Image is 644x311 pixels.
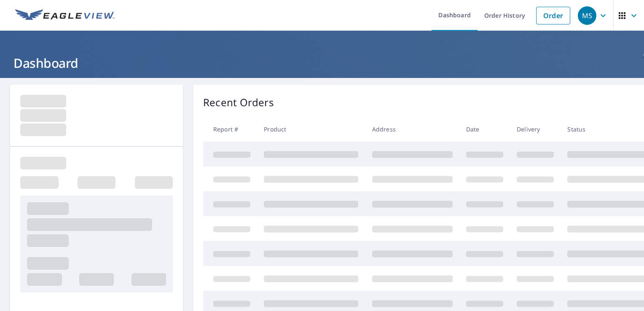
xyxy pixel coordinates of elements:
[578,6,596,25] div: MS
[536,7,570,24] a: Order
[10,54,634,72] h1: Dashboard
[203,117,257,142] th: Report #
[365,117,459,142] th: Address
[510,117,561,142] th: Delivery
[459,117,510,142] th: Date
[15,9,115,22] img: EV Logo
[257,117,365,142] th: Product
[203,95,274,110] p: Recent Orders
